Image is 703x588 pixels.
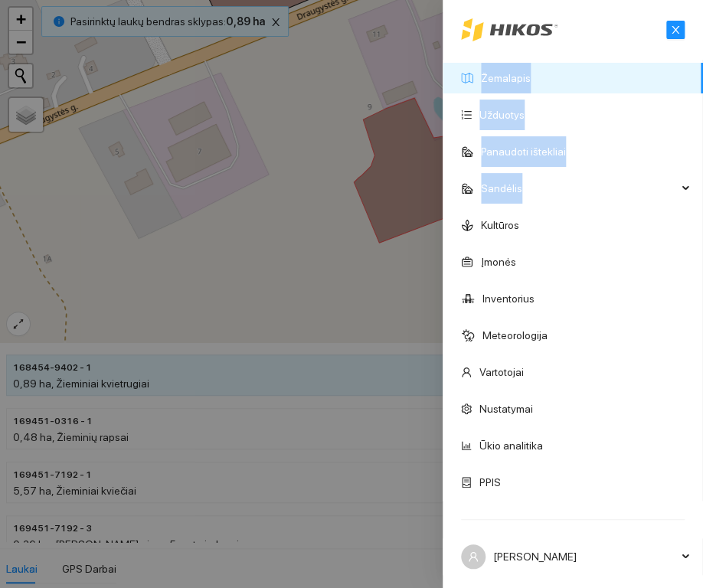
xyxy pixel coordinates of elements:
[479,366,524,378] a: Vartotojai
[479,439,543,452] a: Ūkio analitika
[493,550,577,563] font: [PERSON_NAME]
[482,292,535,305] a: Inventorius
[479,403,533,415] a: Nustatymai
[481,256,516,268] a: Įmonės
[479,476,501,488] a: PPIS
[482,329,548,341] a: Meteorologija
[468,551,479,562] span: vartotojas
[481,219,519,231] a: Kultūros
[667,24,684,35] span: uždaryti
[481,72,531,84] a: Žemalapis
[479,109,525,121] a: Užduotys
[481,145,566,158] a: Panaudoti ištekliai
[666,21,685,39] button: uždaryti
[481,182,522,194] font: Sandėlis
